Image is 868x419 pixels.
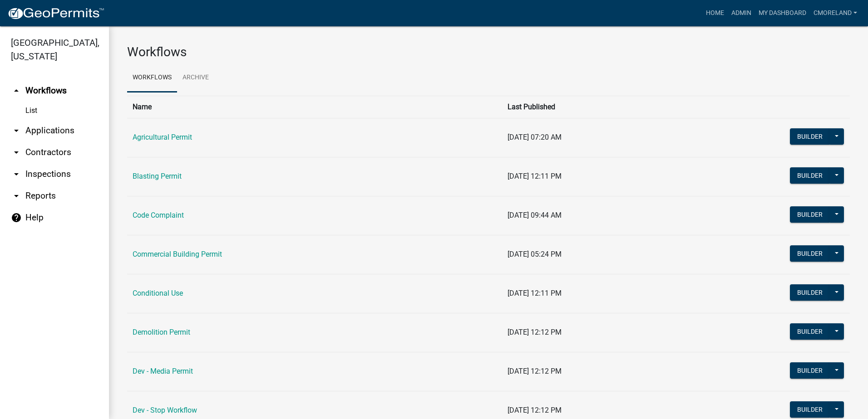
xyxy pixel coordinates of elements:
[728,5,755,22] a: Admin
[133,289,183,297] a: Conditional Use
[790,401,830,418] button: Builder
[11,212,22,223] i: help
[127,44,850,60] h3: Workflows
[502,96,725,118] th: Last Published
[127,96,502,118] th: Name
[133,367,193,375] a: Dev - Media Permit
[702,5,728,22] a: Home
[11,147,22,158] i: arrow_drop_down
[133,328,190,336] a: Demolition Permit
[133,406,197,414] a: Dev - Stop Workflow
[508,406,562,414] span: [DATE] 12:12 PM
[790,128,830,145] button: Builder
[790,245,830,262] button: Builder
[133,250,222,258] a: Commercial Building Permit
[790,362,830,379] button: Builder
[508,211,562,219] span: [DATE] 09:44 AM
[133,172,182,180] a: Blasting Permit
[508,172,562,180] span: [DATE] 12:11 PM
[790,206,830,223] button: Builder
[508,289,562,297] span: [DATE] 12:11 PM
[11,190,22,201] i: arrow_drop_down
[133,133,192,141] a: Agricultural Permit
[755,5,810,22] a: My Dashboard
[133,211,184,219] a: Code Complaint
[11,85,22,96] i: arrow_drop_up
[177,63,214,93] a: Archive
[790,167,830,184] button: Builder
[127,63,177,93] a: Workflows
[508,133,562,141] span: [DATE] 07:20 AM
[508,328,562,336] span: [DATE] 12:12 PM
[11,169,22,180] i: arrow_drop_down
[790,284,830,301] button: Builder
[11,125,22,136] i: arrow_drop_down
[790,323,830,340] button: Builder
[508,250,562,258] span: [DATE] 05:24 PM
[508,367,562,375] span: [DATE] 12:12 PM
[810,5,861,22] a: cmoreland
